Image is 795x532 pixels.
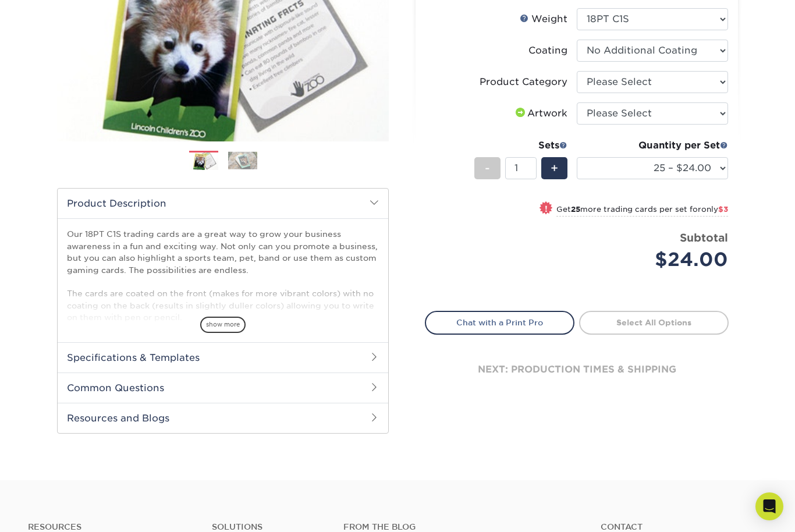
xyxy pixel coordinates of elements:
[343,522,569,532] h4: From the Blog
[520,12,567,26] div: Weight
[701,205,728,214] span: only
[58,189,388,218] h2: Product Description
[28,522,194,532] h4: Resources
[513,107,567,120] div: Artwork
[485,159,490,177] span: -
[551,159,558,177] span: +
[58,403,388,433] h2: Resources and Blogs
[480,75,567,89] div: Product Category
[680,231,728,244] strong: Subtotal
[718,205,728,214] span: $3
[189,151,218,172] img: Trading Cards 01
[58,342,388,373] h2: Specifications & Templates
[228,151,257,169] img: Trading Cards 02
[545,203,548,215] span: !
[577,139,728,152] div: Quantity per Set
[579,311,729,334] a: Select All Options
[556,205,728,217] small: Get more trading cards per set for
[571,205,580,214] strong: 25
[425,335,729,405] div: next: production times & shipping
[67,228,379,323] p: Our 18PT C1S trading cards are a great way to grow your business awareness in a fun and exciting ...
[528,44,567,58] div: Coating
[425,311,574,334] a: Chat with a Print Pro
[474,139,567,152] div: Sets
[58,373,388,403] h2: Common Questions
[200,317,246,332] span: show more
[585,246,728,274] div: $24.00
[601,522,767,532] a: Contact
[212,522,326,532] h4: Solutions
[755,492,783,520] div: Open Intercom Messenger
